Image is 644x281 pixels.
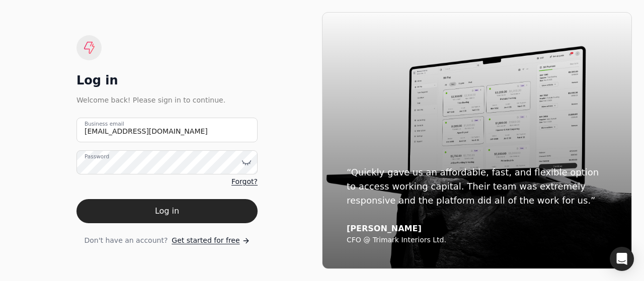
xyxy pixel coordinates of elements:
div: CFO @ Trimark Interiors Ltd. [347,236,607,245]
label: Password [85,152,109,160]
button: Log in [76,199,258,223]
span: Get started for free [172,235,239,246]
div: Welcome back! Please sign in to continue. [76,95,258,106]
div: “Quickly gave us an affordable, fast, and flexible option to access working capital. Their team w... [347,165,607,208]
a: Forgot? [231,176,258,187]
label: Business email [85,120,124,128]
a: Get started for free [172,235,250,246]
div: Log in [76,72,258,88]
div: Open Intercom Messenger [610,247,634,271]
div: [PERSON_NAME] [347,224,607,234]
span: Don't have an account? [84,235,168,246]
